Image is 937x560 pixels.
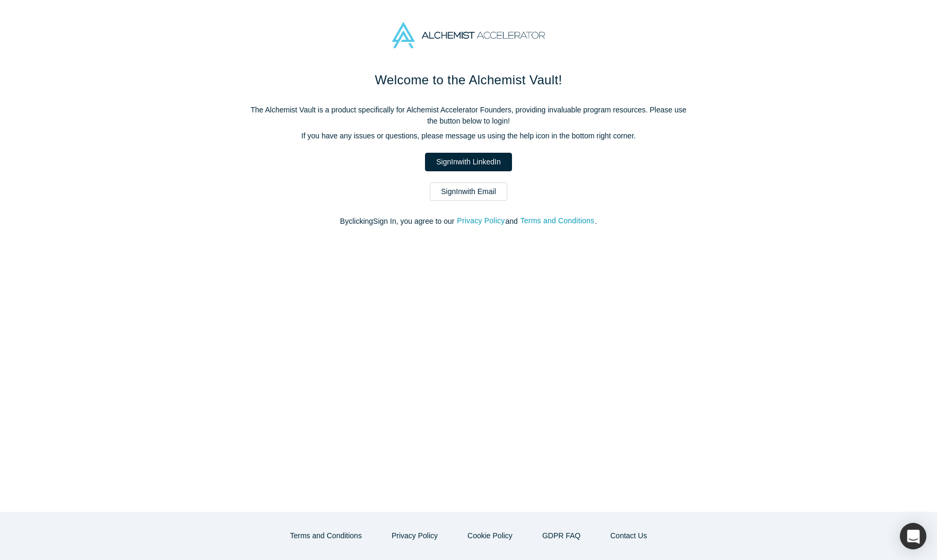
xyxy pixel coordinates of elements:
p: By clicking Sign In , you agree to our and . [246,216,691,227]
button: Terms and Conditions [279,527,373,545]
button: Terms and Conditions [520,215,595,227]
p: If you have any issues or questions, please message us using the help icon in the bottom right co... [246,130,691,142]
h1: Welcome to the Alchemist Vault! [246,71,691,90]
button: Cookie Policy [456,527,524,545]
p: The Alchemist Vault is a product specifically for Alchemist Accelerator Founders, providing inval... [246,104,691,127]
button: Privacy Policy [456,215,505,227]
a: GDPR FAQ [531,527,592,545]
button: Privacy Policy [380,527,449,545]
img: Alchemist Accelerator Logo [392,22,545,48]
a: SignInwith LinkedIn [425,153,511,171]
button: Contact Us [599,527,658,545]
a: SignInwith Email [430,182,507,201]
